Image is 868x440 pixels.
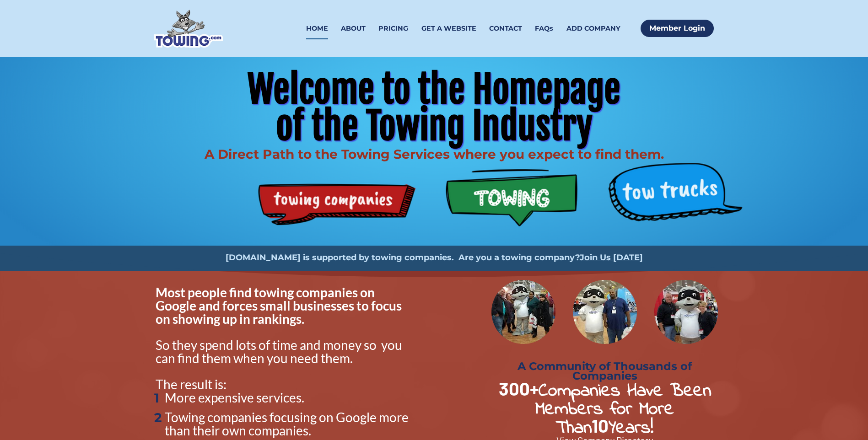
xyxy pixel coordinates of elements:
a: CONTACT [489,18,522,39]
a: ABOUT [341,18,366,39]
a: GET A WEBSITE [421,18,476,39]
span: of the Towing Industry [276,103,593,149]
strong: [DOMAIN_NAME] is supported by towing companies. Are you a towing company? [226,252,580,263]
img: Towing.com Logo [154,10,223,48]
span: A Direct Path to the Towing Services where you expect to find them. [205,146,664,162]
span: So they spend lots of time and money so you can find them when you need them. [156,337,404,366]
strong: A Community of Thousands of Companies [518,360,695,382]
span: More expensive services. [165,390,304,405]
a: HOME [306,18,328,39]
strong: 10 [592,414,609,436]
span: Most people find towing companies on Google and forces small businesses to focus on showing up in... [156,284,404,327]
a: FAQs [535,18,553,39]
span: Welcome to the Homepage [248,66,620,113]
a: Member Login [641,20,714,37]
a: Join Us [DATE] [580,252,643,263]
a: ADD COMPANY [566,18,620,39]
span: Towing companies focusing on Google more than their own companies. [165,409,411,438]
strong: Companies Have Been [539,378,711,405]
span: The result is: [156,376,226,392]
strong: 300+ [499,377,539,399]
a: PRICING [378,18,408,39]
